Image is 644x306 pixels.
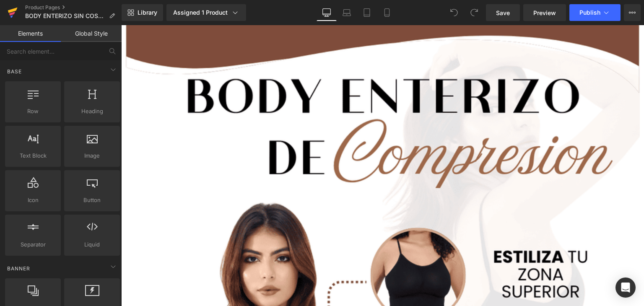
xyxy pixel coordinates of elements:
span: Base [6,67,23,75]
a: Desktop [317,4,337,21]
button: Publish [569,4,621,21]
a: Mobile [377,4,397,21]
button: Undo [446,4,462,21]
span: Text Block [8,151,58,160]
span: Preview [533,8,556,17]
div: Assigned 1 Product [173,8,239,17]
button: More [624,4,641,21]
a: Preview [523,4,566,21]
span: Banner [6,265,31,272]
span: Image [67,151,117,160]
span: Separator [8,240,58,249]
span: BODY ENTERIZO SIN COSTURAS [25,13,106,19]
a: New Library [122,4,163,21]
a: Tablet [357,4,377,21]
div: Open Intercom Messenger [615,277,636,298]
span: Publish [579,9,600,16]
span: Row [8,107,58,116]
span: Save [496,8,510,17]
a: Product Pages [25,4,122,11]
span: Liquid [67,240,117,249]
a: Laptop [337,4,357,21]
a: Global Style [61,25,122,42]
span: Library [138,9,157,16]
span: Icon [8,196,58,205]
span: Button [67,196,117,205]
button: Redo [466,4,483,21]
span: Heading [67,107,117,116]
